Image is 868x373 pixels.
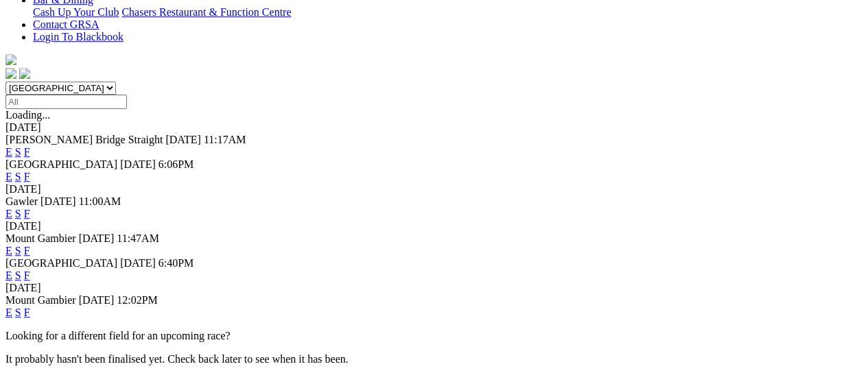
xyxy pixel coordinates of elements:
[121,6,291,18] a: Chasers Restaurant & Function Centre
[120,257,156,269] span: [DATE]
[15,269,21,281] a: S
[5,109,50,121] span: Loading...
[24,208,30,219] a: F
[5,306,12,318] a: E
[5,95,127,109] input: Select date
[5,54,16,65] img: logo-grsa-white.png
[5,294,76,306] span: Mount Gambier
[5,353,349,365] partial: It probably hasn't been finalised yet. Check back later to see when it has been.
[5,330,863,342] p: Looking for a different field for an upcoming race?
[79,195,121,207] span: 11:00AM
[5,232,76,244] span: Mount Gambier
[117,232,159,244] span: 11:47AM
[15,171,21,182] a: S
[15,245,21,256] a: S
[15,208,21,219] a: S
[40,195,76,207] span: [DATE]
[204,134,246,145] span: 11:17AM
[24,269,30,281] a: F
[33,31,124,43] a: Login To Blackbook
[120,158,156,170] span: [DATE]
[5,282,863,294] div: [DATE]
[24,306,30,318] a: F
[117,294,158,306] span: 12:02PM
[5,245,12,256] a: E
[5,158,117,170] span: [GEOGRAPHIC_DATA]
[79,232,115,244] span: [DATE]
[5,257,117,269] span: [GEOGRAPHIC_DATA]
[33,6,119,18] a: Cash Up Your Club
[5,171,12,182] a: E
[5,146,12,158] a: E
[5,121,863,134] div: [DATE]
[79,294,115,306] span: [DATE]
[5,68,16,79] img: facebook.svg
[165,134,201,145] span: [DATE]
[24,245,30,256] a: F
[33,19,99,30] a: Contact GRSA
[5,134,163,145] span: [PERSON_NAME] Bridge Straight
[24,171,30,182] a: F
[5,208,12,219] a: E
[33,6,863,19] div: Bar & Dining
[5,195,38,207] span: Gawler
[24,146,30,158] a: F
[19,68,30,79] img: twitter.svg
[15,306,21,318] a: S
[5,183,863,195] div: [DATE]
[5,269,12,281] a: E
[159,158,194,170] span: 6:06PM
[15,146,21,158] a: S
[159,257,194,269] span: 6:40PM
[5,220,863,232] div: [DATE]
